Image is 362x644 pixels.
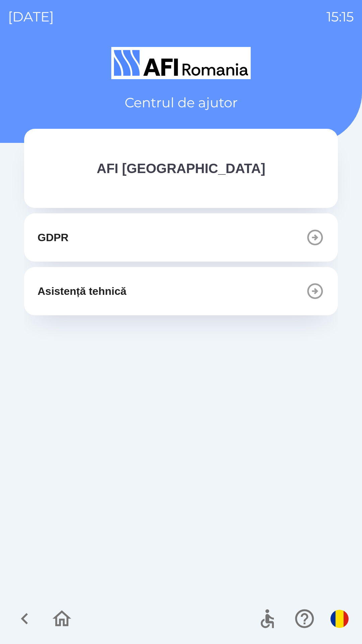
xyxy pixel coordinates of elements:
[24,213,338,262] button: GDPR
[326,7,354,27] p: 15:15
[38,229,68,246] p: GDPR
[8,7,54,27] p: [DATE]
[330,610,349,628] img: ro flag
[24,47,338,79] img: Logo
[38,283,126,299] p: Asistență tehnică
[97,158,265,178] p: AFI [GEOGRAPHIC_DATA]
[24,267,338,315] button: Asistență tehnică
[125,93,238,113] p: Centrul de ajutor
